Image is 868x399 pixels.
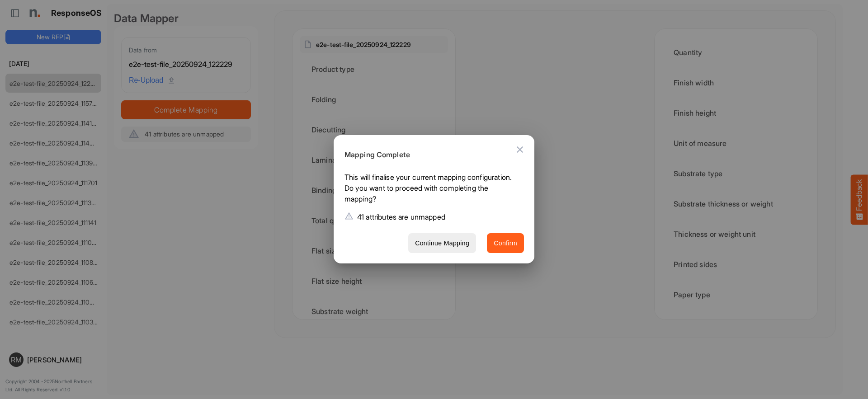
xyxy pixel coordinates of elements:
[415,238,469,249] span: Continue Mapping
[357,211,445,222] p: 41 attributes are unmapped
[487,233,524,253] button: Confirm
[408,233,476,253] button: Continue Mapping
[509,139,531,160] button: Close dialog
[344,149,517,161] h6: Mapping Complete
[344,172,517,208] p: This will finalise your current mapping configuration. Do you want to proceed with completing the...
[494,238,517,249] span: Confirm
